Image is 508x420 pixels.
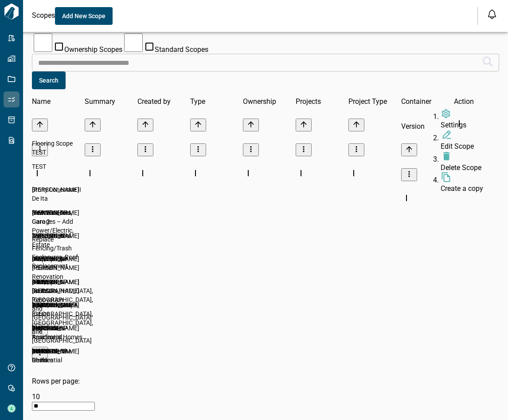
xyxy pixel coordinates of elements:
span: Stony Lonesone II [32,186,81,193]
div: Action [454,89,498,114]
div: Container Version [401,89,454,139]
span: The Chelsea Apartment Homes [32,325,82,341]
span: Pool Deck Scope [32,301,77,309]
button: Sort [348,119,364,131]
ul: more [423,108,483,193]
div: Created by [137,89,190,114]
span: Standard Scopes [155,45,208,54]
div: Ownership [243,89,296,114]
img: Settings Icon [441,108,451,119]
div: 10 [32,392,499,401]
img: Delete Icon [441,151,452,162]
input: Standard Scopes [124,33,143,52]
div: Projects [296,89,348,114]
span: Pool, Spa & Fountain Renovation [32,278,63,303]
input: Ownership Scopes [34,33,52,52]
div: Type [190,89,243,114]
li: Delete Scope [441,151,483,172]
div: Container Version [401,89,454,114]
button: Sort [296,119,312,131]
button: Sort [85,119,101,131]
li: Edit Scope [441,129,483,151]
span: Allure, [GEOGRAPHIC_DATA], [GEOGRAPHIC_DATA], and [GEOGRAPHIC_DATA] [32,301,93,344]
button: Add New Scope [55,7,113,25]
div: Name [32,89,85,114]
div: Summary [85,89,137,114]
button: Sort [190,119,206,131]
span: Scopes [32,11,55,20]
span: Pool, Spa & Fountain Renovation [32,255,63,280]
li: Settings [441,108,483,129]
div: Project Type [348,89,401,114]
span: Flooring Scope TEST [32,140,73,156]
span: TEST [32,163,46,170]
button: Sort [137,119,153,131]
span: Ownership Scopes [64,45,122,54]
span: River Run Test Caro 2 [32,209,71,225]
li: Create a copy [441,172,483,193]
span: Search [39,76,59,85]
button: Open notification feed [485,7,499,21]
span: TBP Upload [32,232,64,239]
img: Copy Icon [441,172,451,182]
span: The Gardens [32,348,67,355]
button: Sort [243,119,259,131]
span: Add New Scope [62,12,106,20]
p: Rows per page: [32,377,499,385]
button: Search [32,71,66,89]
button: Sort [32,119,48,131]
img: Edit Icon [441,129,452,140]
